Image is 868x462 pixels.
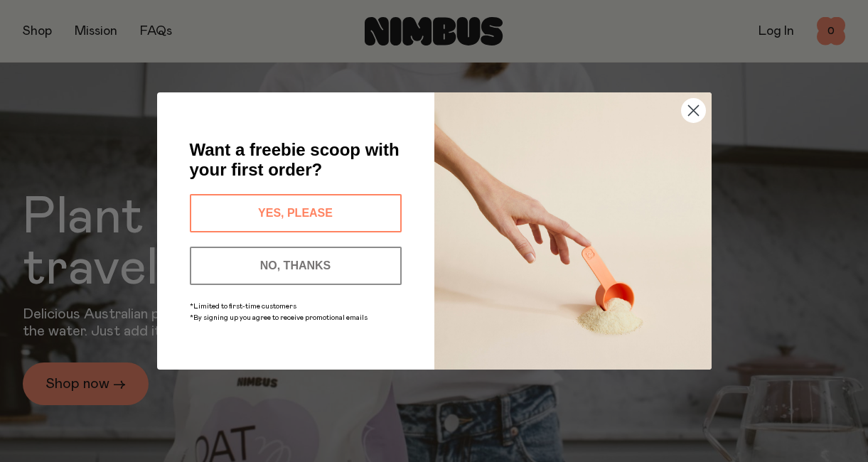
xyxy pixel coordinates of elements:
span: Want a freebie scoop with your first order? [190,140,400,179]
img: c0d45117-8e62-4a02-9742-374a5db49d45.jpeg [434,92,712,370]
button: NO, THANKS [190,247,402,285]
span: *By signing up you agree to receive promotional emails [190,314,368,321]
span: *Limited to first-time customers [190,303,296,310]
button: YES, PLEASE [190,194,402,232]
button: Close dialog [681,98,706,123]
